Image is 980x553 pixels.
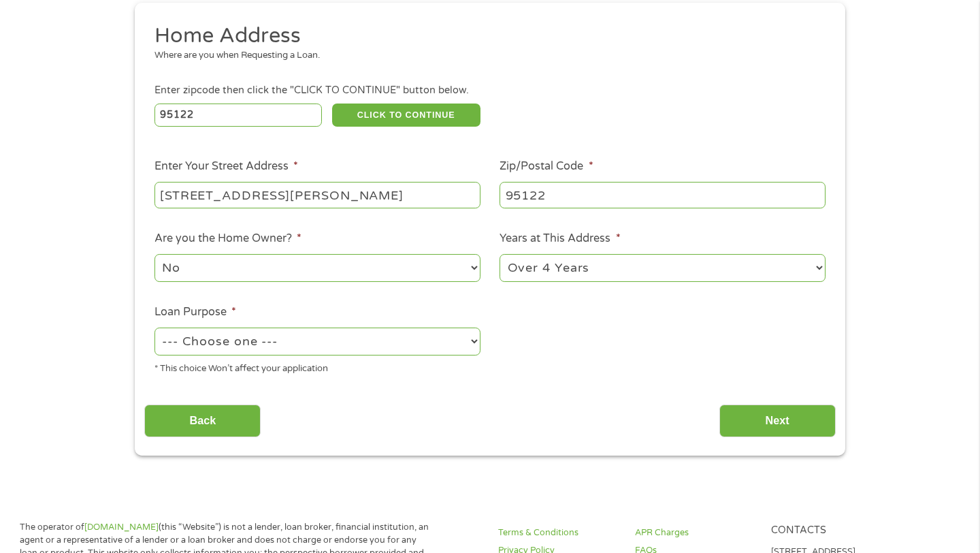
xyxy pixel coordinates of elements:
button: CLICK TO CONTINUE [332,104,480,127]
label: Are you the Home Owner? [154,232,301,246]
a: [DOMAIN_NAME] [84,522,159,533]
h2: Home Address [154,22,816,50]
div: * This choice Won’t affect your application [154,358,480,376]
a: APR Charges [635,526,755,539]
label: Loan Purpose [154,305,236,319]
div: Where are you when Requesting a Loan. [154,49,816,63]
input: Next [719,405,836,438]
input: Enter Zipcode (e.g 01510) [154,104,323,127]
h4: Contacts [771,524,891,537]
label: Zip/Postal Code [500,159,593,174]
a: Terms & Conditions [498,526,618,539]
input: 1 Main Street [154,182,480,208]
label: Years at This Address [500,232,620,246]
label: Enter Your Street Address [154,159,298,174]
div: Enter zipcode then click the "CLICK TO CONTINUE" button below. [154,83,826,98]
input: Back [144,405,261,438]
